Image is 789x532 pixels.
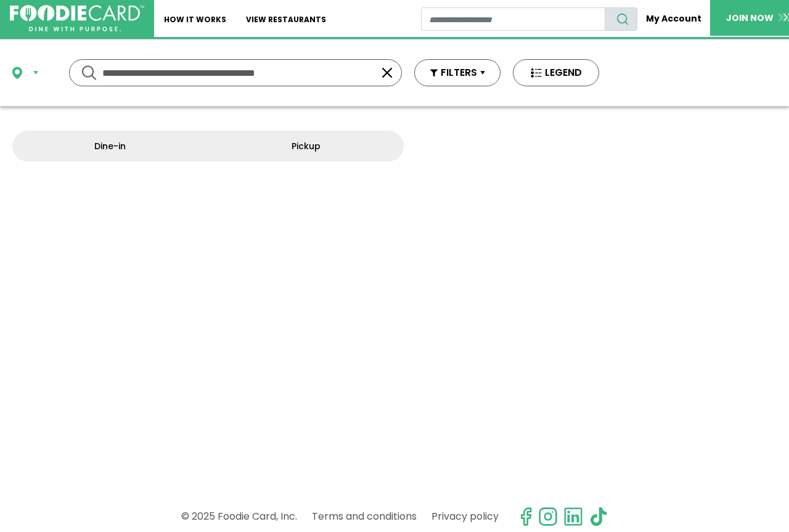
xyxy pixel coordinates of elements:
[208,131,404,162] a: Pickup
[12,131,208,162] a: Dine-in
[10,5,144,32] img: FoodieCard; Eat, Drink, Save, Donate
[421,7,605,31] input: restaurant search
[589,507,608,526] img: tiktok.svg
[312,505,417,527] a: Terms and conditions
[605,7,637,31] button: search
[431,505,499,527] a: Privacy policy
[414,59,501,86] button: FILTERS
[563,507,583,526] img: linkedin.svg
[513,59,599,86] button: LEGEND
[637,7,710,30] a: My Account
[516,507,536,526] svg: check us out on facebook
[181,505,297,527] p: © 2025 Foodie Card, Inc.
